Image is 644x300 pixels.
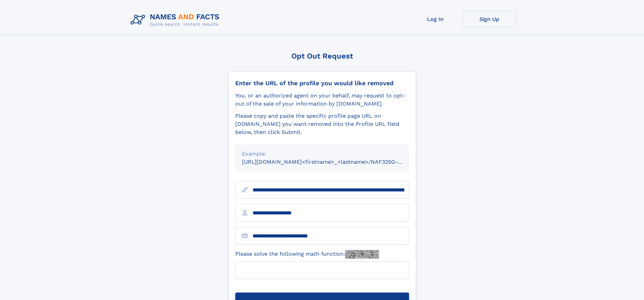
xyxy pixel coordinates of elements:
div: Example: [242,150,402,158]
label: Please solve the following math function: [235,250,379,259]
div: Opt Out Request [228,52,416,60]
a: Log In [408,11,462,27]
small: [URL][DOMAIN_NAME]<firstname>_<lastname>/NAF325G-xxxxxxxx [242,159,422,165]
img: Logo Names and Facts [128,11,225,29]
div: Please copy and paste the specific profile page URL on [DOMAIN_NAME] you want removed into the Pr... [235,112,409,136]
div: You, or an authorized agent on your behalf, may request to opt-out of the sale of your informatio... [235,92,409,108]
div: Enter the URL of the profile you would like removed [235,79,409,87]
a: Sign Up [462,11,517,27]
